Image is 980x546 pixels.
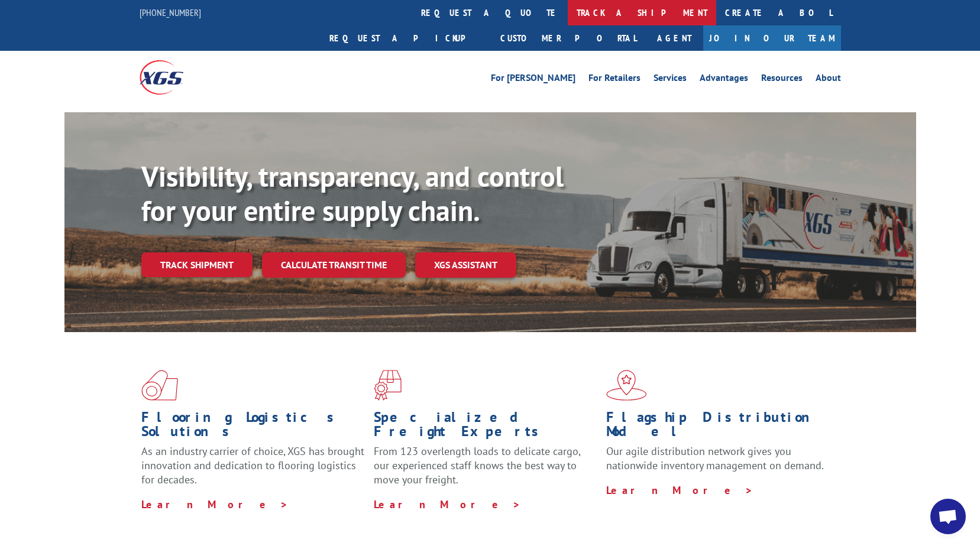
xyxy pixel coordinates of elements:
h1: Flagship Distribution Model [606,410,830,444]
h1: Flooring Logistics Solutions [141,410,365,444]
a: Customer Portal [491,25,645,51]
a: Resources [761,73,803,86]
a: Join Our Team [703,25,841,51]
a: For Retailers [588,73,641,86]
a: Track shipment [141,252,253,277]
a: [PHONE_NUMBER] [140,6,201,18]
a: Request a pickup [321,25,491,51]
span: Our agile distribution network gives you nationwide inventory management on demand. [606,444,824,472]
a: XGS ASSISTANT [415,252,516,278]
h1: Specialized Freight Experts [374,410,597,444]
a: About [816,73,841,86]
a: Services [654,73,687,86]
img: xgs-icon-flagship-distribution-model-red [606,370,647,401]
a: Open chat [930,499,966,534]
span: As an industry carrier of choice, XGS has brought innovation and dedication to flooring logistics... [141,444,364,486]
a: Learn More > [141,498,289,511]
a: Calculate transit time [262,252,406,278]
img: xgs-icon-focused-on-flooring-red [374,370,402,401]
a: Learn More > [606,483,753,497]
a: For [PERSON_NAME] [491,73,575,86]
a: Learn More > [374,498,521,511]
b: Visibility, transparency, and control for your entire supply chain. [141,158,564,229]
a: Agent [645,25,703,51]
p: From 123 overlength loads to delicate cargo, our experienced staff knows the best way to move you... [374,444,597,497]
img: xgs-icon-total-supply-chain-intelligence-red [141,370,178,401]
a: Advantages [700,73,748,86]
